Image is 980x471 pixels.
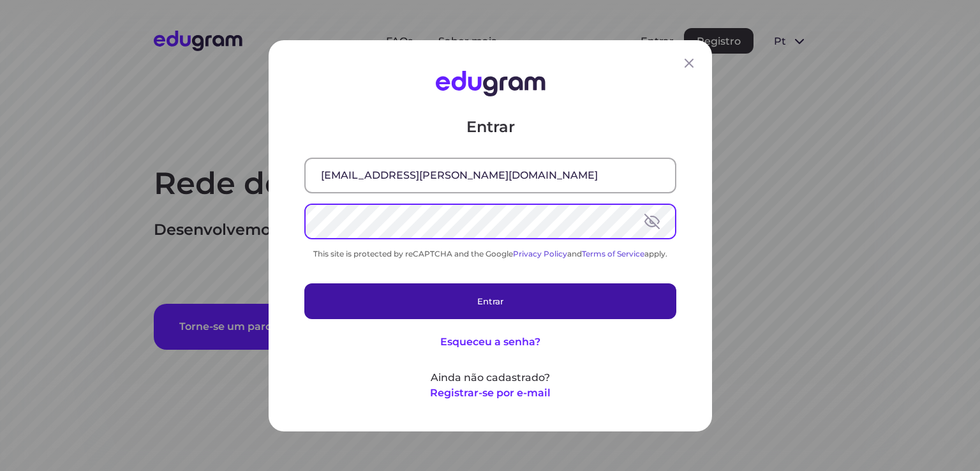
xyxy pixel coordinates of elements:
[304,116,676,137] p: Entrar
[306,158,675,191] input: E-mail
[430,385,551,400] button: Registrar-se por e-mail
[435,71,545,96] img: Edugram Logo
[582,248,644,258] a: Terms of Service
[304,370,676,385] p: Ainda não cadastrado?
[304,248,676,258] div: This site is protected by reCAPTCHA and the Google and apply.
[513,248,567,258] a: Privacy Policy
[304,283,676,318] button: Entrar
[440,334,540,349] button: Esqueceu a senha?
